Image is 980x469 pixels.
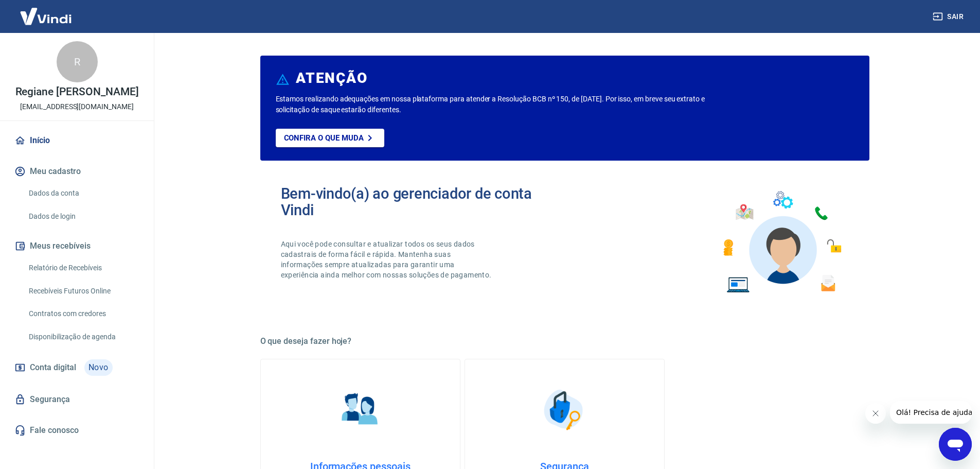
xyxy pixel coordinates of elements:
[284,133,364,143] p: Confira o que muda
[276,129,384,147] a: Confira o que muda
[25,257,141,279] a: Relatório de Recebíveis
[84,359,113,376] span: Novo
[12,355,141,380] a: Conta digitalNovo
[296,73,367,83] h6: ATENÇÃO
[25,303,141,324] a: Contratos com credores
[57,41,98,82] div: R
[6,7,86,15] span: Olá! Precisa de ajuda?
[12,235,141,257] button: Meus recebíveis
[12,160,141,183] button: Meu cadastro
[539,384,590,436] img: Segurança
[30,360,76,375] span: Conta digital
[281,239,494,280] p: Aqui você pode consultar e atualizar todos os seus dados cadastrais de forma fácil e rápida. Mant...
[939,428,972,461] iframe: Botão para abrir a janela de mensagens
[15,86,139,97] p: Regiane [PERSON_NAME]
[276,94,738,115] p: Estamos realizando adequações em nossa plataforma para atender a Resolução BCB nº 150, de [DATE]....
[931,7,968,26] button: Sair
[714,185,849,299] img: Imagem de um avatar masculino com diversos icones exemplificando as funcionalidades do gerenciado...
[25,206,141,227] a: Dados de login
[334,384,386,436] img: Informações pessoais
[12,129,141,152] a: Início
[12,388,141,411] a: Segurança
[20,101,134,112] p: [EMAIL_ADDRESS][DOMAIN_NAME]
[25,183,141,204] a: Dados da conta
[12,1,79,32] img: Vindi
[25,281,141,302] a: Recebíveis Futuros Online
[12,419,141,442] a: Fale conosco
[260,336,869,346] h5: O que deseja fazer hoje?
[281,185,565,218] h2: Bem-vindo(a) ao gerenciador de conta Vindi
[865,403,886,424] iframe: Fechar mensagem
[890,401,972,424] iframe: Mensagem da empresa
[25,326,141,348] a: Disponibilização de agenda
